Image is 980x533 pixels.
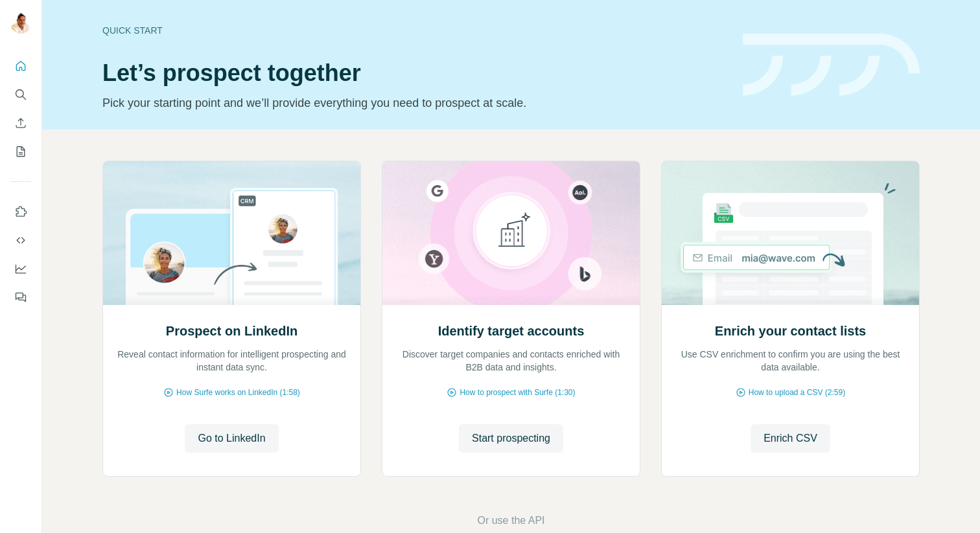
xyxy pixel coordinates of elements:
button: Or use the API [477,513,544,528]
img: Identify target accounts [382,161,640,305]
h2: Enrich your contact lists [715,322,866,340]
img: Avatar [10,13,31,34]
img: Enrich your contact lists [661,161,920,305]
h1: Let’s prospect together [102,60,727,86]
button: Use Surfe API [10,229,31,252]
span: How Surfe works on LinkedIn (1:58) [176,387,300,398]
span: How to upload a CSV (2:59) [749,387,845,398]
p: Discover target companies and contacts enriched with B2B data and insights. [395,348,627,374]
button: Use Surfe on LinkedIn [10,200,31,223]
p: Pick your starting point and we’ll provide everything you need to prospect at scale. [102,94,727,112]
img: Prospect on LinkedIn [102,161,361,305]
p: Reveal contact information for intelligent prospecting and instant data sync. [116,348,347,374]
button: Search [10,83,31,106]
button: Go to LinkedIn [185,424,278,453]
span: How to prospect with Surfe (1:30) [460,387,575,398]
button: Enrich CSV [10,111,31,135]
button: Dashboard [10,257,31,280]
button: Start prospecting [459,424,563,453]
span: Enrich CSV [764,431,817,446]
h2: Prospect on LinkedIn [166,322,297,340]
span: Go to LinkedIn [198,431,265,446]
button: Feedback [10,286,31,309]
button: Quick start [10,54,31,78]
button: My lists [10,140,31,163]
button: Enrich CSV [751,424,830,453]
h2: Identify target accounts [438,322,585,340]
div: Quick start [102,24,727,37]
img: banner [743,34,920,96]
span: Start prospecting [472,431,550,446]
p: Use CSV enrichment to confirm you are using the best data available. [675,348,906,374]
